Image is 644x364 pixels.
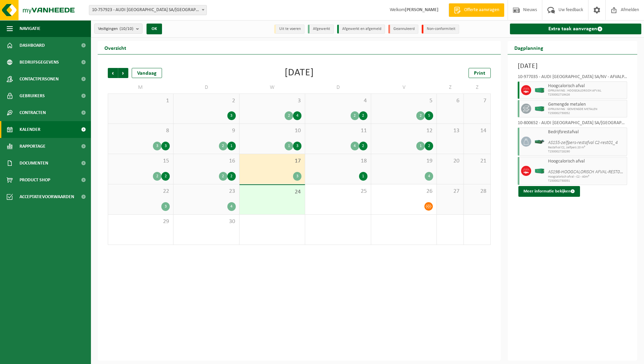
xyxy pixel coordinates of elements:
[548,170,627,175] i: AS198-HOOGCALORISCH AFVAL-REST01_4
[20,71,59,87] span: Contactpersonen
[405,7,439,12] strong: [PERSON_NAME]
[243,97,301,105] span: 3
[467,127,487,135] span: 14
[548,140,618,145] i: AS155-zelfpers-restafval C2-rest01_4
[437,81,464,94] td: Z
[177,97,235,105] span: 2
[548,83,625,89] span: Hoogcalorisch afval
[161,202,170,211] div: 3
[535,169,545,174] img: HK-XC-40-GN-00
[464,81,491,94] td: Z
[219,172,227,181] div: 2
[173,81,239,94] td: D
[388,25,418,34] li: Geannuleerd
[469,68,491,78] a: Print
[467,157,487,165] span: 21
[20,121,40,138] span: Kalender
[440,157,460,165] span: 20
[111,127,170,135] span: 8
[285,111,293,120] div: 2
[120,27,133,31] count: (10/10)
[510,24,642,34] a: Extra taak aanvragen
[425,111,433,120] div: 5
[227,142,236,150] div: 1
[548,179,625,183] span: T250002730051
[118,68,128,78] span: Volgende
[177,188,235,195] span: 23
[293,142,301,150] div: 3
[227,172,236,181] div: 2
[309,188,367,195] span: 25
[535,88,545,93] img: HK-XC-40-GN-00
[440,188,460,195] span: 27
[274,25,304,34] li: Uit te voeren
[161,142,170,150] div: 3
[20,138,45,155] span: Rapportage
[132,68,162,78] div: Vandaag
[308,25,334,34] li: Afgewerkt
[108,81,173,94] td: M
[147,24,162,34] button: OK
[518,61,627,71] h3: [DATE]
[111,97,170,105] span: 1
[371,81,437,94] td: V
[20,37,45,54] span: Dashboard
[535,106,545,111] img: HK-XC-40-GN-00
[153,172,161,181] div: 2
[375,127,433,135] span: 12
[462,7,501,13] span: Offerte aanvragen
[416,142,425,150] div: 1
[111,188,170,195] span: 22
[548,107,625,111] span: OPRUIMING : GEMENGDE METALEN
[440,97,460,105] span: 6
[359,111,367,120] div: 2
[111,157,170,165] span: 15
[548,150,625,154] span: T250002728290
[177,127,235,135] span: 9
[20,104,46,121] span: Contracten
[375,188,433,195] span: 26
[285,68,314,78] div: [DATE]
[359,172,367,181] div: 1
[20,20,40,37] span: Navigatie
[309,127,367,135] span: 11
[548,111,625,115] span: T250002730052
[548,102,625,107] span: Gemengde metalen
[467,188,487,195] span: 28
[548,175,625,179] span: Hoogcalorisch afval - C2 - 40m³
[351,142,359,150] div: 4
[518,121,627,128] div: 10-800652 - AUDI [GEOGRAPHIC_DATA] SA/[GEOGRAPHIC_DATA]-AFVALPARK C2-INGANG 1 - VORST
[518,75,627,81] div: 10-977035 - AUDI [GEOGRAPHIC_DATA] SA/NV - AFVALPARK AP – OPRUIMING EOP - VORST
[359,142,367,150] div: 2
[422,25,459,34] li: Non-conformiteit
[474,71,485,76] span: Print
[425,142,433,150] div: 2
[243,188,301,196] span: 24
[518,186,580,197] button: Meer informatie bekijken
[161,172,170,181] div: 2
[375,157,433,165] span: 19
[309,97,367,105] span: 4
[177,218,235,225] span: 30
[153,142,161,150] div: 3
[508,41,550,54] h2: Dagplanning
[89,5,207,15] span: 10-757923 - AUDI BRUSSELS SA/NV - VORST
[98,24,133,34] span: Vestigingen
[89,5,206,15] span: 10-757923 - AUDI BRUSSELS SA/NV - VORST
[305,81,371,94] td: D
[177,157,235,165] span: 16
[293,111,301,120] div: 4
[20,188,74,205] span: Acceptatievoorwaarden
[108,68,118,78] span: Vorige
[20,87,45,104] span: Gebruikers
[548,89,625,93] span: OPRUIMING : HOOGCALORISCH AFVAL
[227,111,236,120] div: 3
[337,25,385,34] li: Afgewerkt en afgemeld
[309,157,367,165] span: 18
[20,172,50,188] span: Product Shop
[239,81,305,94] td: W
[535,139,545,144] img: HK-XZ-20-GN-01
[98,41,133,54] h2: Overzicht
[219,142,227,150] div: 2
[351,111,359,120] div: 2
